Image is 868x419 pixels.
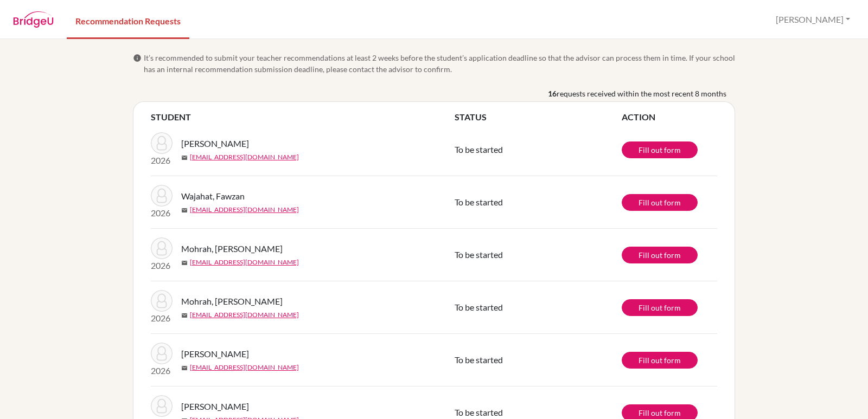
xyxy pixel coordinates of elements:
span: To be started [455,144,503,154]
span: Mohrah, [PERSON_NAME] [181,295,283,308]
a: [EMAIL_ADDRESS][DOMAIN_NAME] [190,363,299,372]
th: STUDENT [151,111,455,124]
img: Mahieux, Zoe [151,132,173,154]
span: mail [181,260,188,266]
p: 2026 [151,259,173,272]
p: 2026 [151,364,173,377]
span: [PERSON_NAME] [181,400,249,413]
b: 16 [548,88,557,99]
th: ACTION [622,111,717,124]
img: Wajahat, Fawzan [151,185,173,207]
span: To be started [455,407,503,417]
span: To be started [455,249,503,260]
img: BridgeU logo [13,11,54,28]
a: [EMAIL_ADDRESS][DOMAIN_NAME] [190,257,299,267]
a: [EMAIL_ADDRESS][DOMAIN_NAME] [190,310,299,320]
img: Mohrah, Yousuf [151,237,173,259]
img: Wasan, Mikhail [151,395,173,417]
a: Fill out form [622,247,698,263]
span: Mohrah, [PERSON_NAME] [181,242,283,255]
span: To be started [455,354,503,365]
a: Fill out form [622,352,698,369]
img: Mohrah, Yousuf [151,290,173,312]
span: To be started [455,302,503,312]
button: [PERSON_NAME] [771,9,855,30]
span: To be started [455,197,503,207]
span: Wajahat, Fawzan [181,190,245,203]
span: mail [181,312,188,319]
span: info [133,54,142,62]
span: [PERSON_NAME] [181,137,249,150]
img: Wasan, Mikhail [151,343,173,364]
a: Fill out form [622,194,698,211]
span: requests received within the most recent 8 months [557,88,726,99]
p: 2026 [151,207,173,220]
span: It’s recommended to submit your teacher recommendations at least 2 weeks before the student’s app... [144,52,735,75]
th: STATUS [455,111,622,124]
p: 2026 [151,312,173,325]
a: Fill out form [622,299,698,316]
a: [EMAIL_ADDRESS][DOMAIN_NAME] [190,152,299,162]
a: Fill out form [622,141,698,158]
p: 2026 [151,154,173,167]
a: Recommendation Requests [67,2,189,39]
a: [EMAIL_ADDRESS][DOMAIN_NAME] [190,205,299,215]
span: mail [181,365,188,371]
span: mail [181,154,188,161]
span: mail [181,207,188,214]
span: [PERSON_NAME] [181,347,249,360]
